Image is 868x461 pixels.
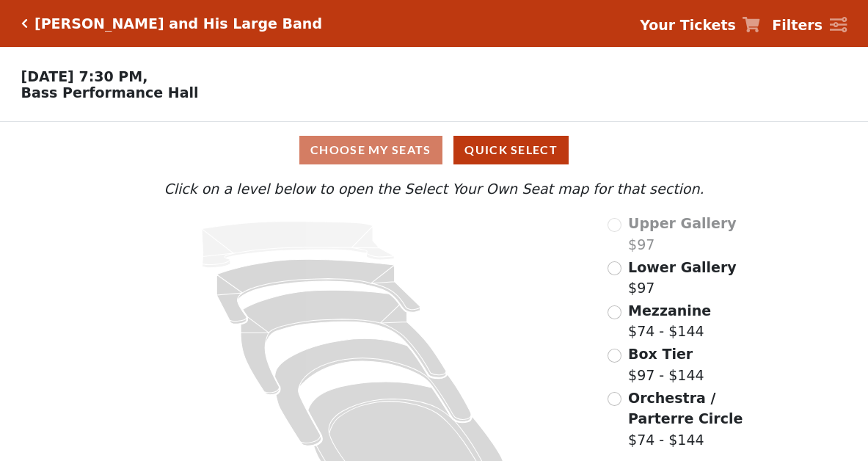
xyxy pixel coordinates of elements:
path: Lower Gallery - Seats Available: 241 [216,259,420,324]
p: Click on a level below to open the Select Your Own Seat map for that section. [119,178,749,200]
span: Mezzanine [628,302,711,319]
strong: Filters [772,17,823,33]
span: Upper Gallery [628,215,737,231]
h5: [PERSON_NAME] and His Large Band [34,15,322,32]
a: Filters [772,15,847,36]
path: Upper Gallery - Seats Available: 0 [202,222,395,268]
span: Lower Gallery [628,259,737,275]
button: Quick Select [453,136,569,164]
label: $97 [628,213,737,255]
strong: Your Tickets [640,17,736,33]
label: $74 - $144 [628,300,711,342]
span: Box Tier [628,346,693,362]
label: $97 - $144 [628,344,704,385]
a: Your Tickets [640,15,760,36]
label: $97 [628,257,737,299]
span: Orchestra / Parterre Circle [628,390,743,427]
a: Click here to go back to filters [21,18,28,29]
label: $74 - $144 [628,388,749,451]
